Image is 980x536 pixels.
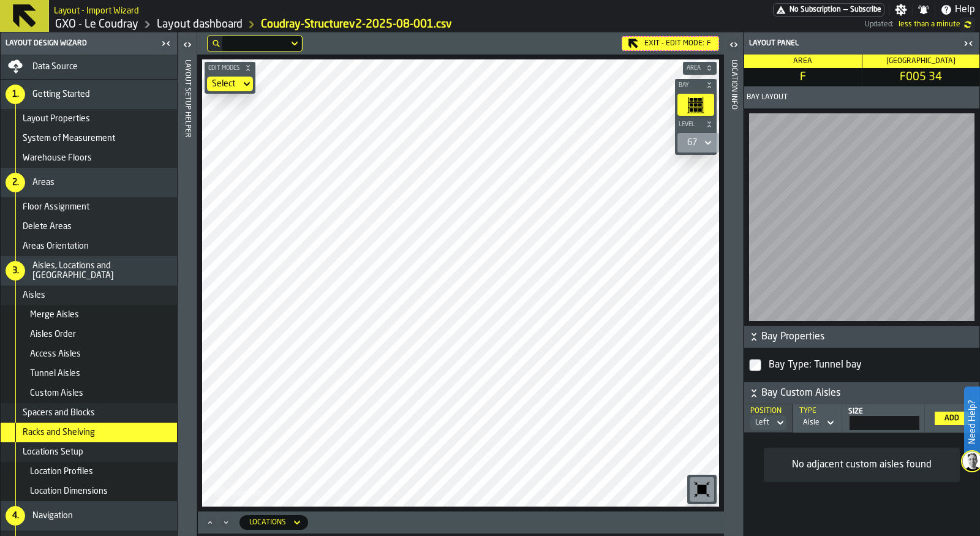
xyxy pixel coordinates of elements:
span: Aisles [23,290,45,300]
div: 1. [6,85,25,104]
svg: Reset zoom and position [692,480,712,499]
span: Aisles Order [30,330,76,339]
span: F005 34 [865,70,978,84]
header: Layout Setup Helper [178,32,197,536]
header: Location Info [724,32,743,536]
span: — [843,6,848,14]
label: button-toggle-Notifications [913,4,935,16]
div: TypeDropdownMenuValue- [798,407,837,430]
li: menu Areas [1,168,177,197]
button: Minimize [219,516,233,529]
label: Need Help? [965,388,979,456]
label: InputCheckbox-label-react-aria3602041566-:r9dv: [749,353,974,377]
label: button-toggle-Close me [960,36,977,51]
span: Subscribe [850,6,881,14]
span: Data Source [32,62,78,72]
div: Position [748,407,786,415]
button: button- [205,62,255,74]
div: 3. [6,261,25,281]
span: Floor Assignment [23,202,89,212]
span: Areas [32,178,55,187]
span: Spacers and Blocks [23,408,95,418]
span: Bay Properties [761,330,977,344]
li: menu System of Measurement [1,129,177,148]
button: button- [675,118,717,130]
span: Aisles, Locations and [GEOGRAPHIC_DATA] [32,261,172,281]
span: Bay Layout [747,93,788,102]
span: Area [793,58,812,65]
button: button- [744,382,979,404]
div: DropdownMenuValue-locations [249,518,286,527]
li: menu Location Profiles [1,462,177,481]
li: menu Aisles, Locations and Bays [1,256,177,285]
li: menu Merge Aisles [1,305,177,325]
a: link-to-/wh/i/efd9e906-5eb9-41af-aac9-d3e075764b8d/designer [157,18,243,31]
div: Type [797,407,835,415]
span: Area [684,65,703,72]
div: 2. [6,173,25,192]
label: button-toggle-Open [725,35,742,57]
li: menu Tunnel Aisles [1,364,177,383]
div: DropdownMenuValue-67 [682,135,714,150]
div: DropdownMenuValue- [803,418,820,427]
div: Menu Subscription [773,3,884,17]
label: button-toggle-Settings [890,4,912,16]
li: menu Navigation [1,501,177,530]
label: button-toggle-Help [935,2,980,17]
div: hide filter [213,40,220,47]
div: InputCheckbox-react-aria3602041566-:r9dv: [766,355,972,375]
li: menu Aisles [1,285,177,305]
span: Tunnel Aisles [30,369,80,379]
li: menu Custom Aisles [1,383,177,403]
button: button- [744,326,979,348]
div: DropdownMenuValue-67 [687,138,697,148]
span: Layout Properties [23,114,90,124]
span: System of Measurement [23,134,115,143]
li: menu Aisles Order [1,325,177,344]
li: menu Location Dimensions [1,481,177,501]
label: button-toggle-Close me [157,36,175,51]
div: DropdownMenuValue- [755,418,769,427]
label: button-toggle-undefined [960,17,975,32]
button: Maximize [203,516,217,529]
div: Exit - Edit Mode: [622,36,719,51]
div: Layout panel [747,39,960,48]
header: Layout panel [744,32,979,55]
div: 4. [6,506,25,526]
span: Bay [676,82,703,89]
span: F [747,70,859,84]
div: button-toolbar-undefined [675,91,717,118]
span: Locations Setup [23,447,83,457]
a: link-to-/wh/i/efd9e906-5eb9-41af-aac9-d3e075764b8d/pricing/ [773,3,884,17]
div: Layout Setup Helper [183,57,192,533]
span: Location Dimensions [30,486,108,496]
h2: Sub Title [54,4,139,16]
a: logo-header [205,480,274,504]
li: menu Locations Setup [1,442,177,462]
div: PositionDropdownMenuValue- [749,407,788,430]
span: Custom Aisles [30,388,83,398]
div: DropdownMenuValue-none [207,77,253,91]
span: Edit Modes [206,65,242,72]
div: Add [940,414,964,423]
li: menu Areas Orientation [1,236,177,256]
li: menu Data Source [1,55,177,80]
div: button-toolbar-undefined [687,475,717,504]
li: menu Spacers and Blocks [1,403,177,423]
div: DropdownMenuValue-none [212,79,236,89]
li: menu Warehouse Floors [1,148,177,168]
button: button-Add [935,412,969,425]
div: Location Info [729,57,738,533]
span: Merge Aisles [30,310,79,320]
span: Updated: [865,20,894,29]
span: F [707,39,711,48]
span: Location Profiles [30,467,93,477]
li: menu Floor Assignment [1,197,177,217]
span: Size [848,408,863,415]
span: Navigation [32,511,73,521]
input: react-aria3602041566-:r9e1: react-aria3602041566-:r9e1: [850,416,919,430]
div: Layout Design Wizard [3,39,157,48]
span: Delete Areas [23,222,72,232]
label: button-toggle-Open [179,35,196,57]
span: Bay Custom Aisles [761,386,977,401]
